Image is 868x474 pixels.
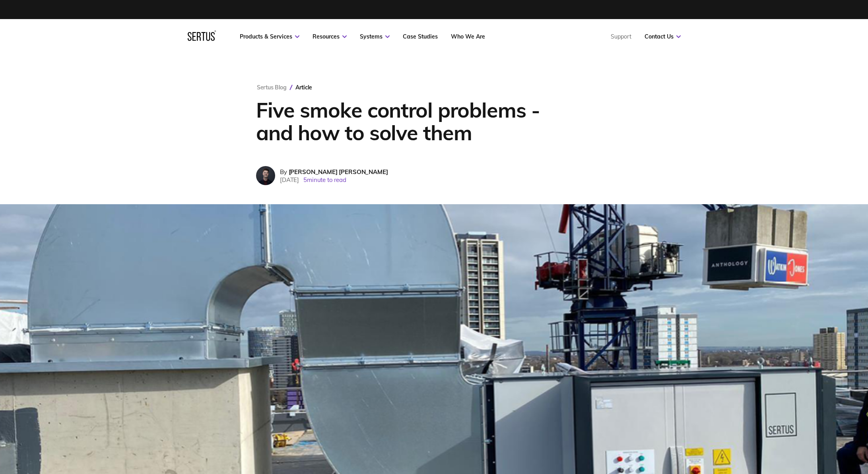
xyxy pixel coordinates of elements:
[256,99,560,144] h1: Five smoke control problems - and how to solve them
[451,33,485,40] a: Who We Are
[280,176,299,184] span: [DATE]
[289,168,388,176] span: [PERSON_NAME] [PERSON_NAME]
[611,33,631,40] a: Support
[280,168,388,176] div: By
[257,84,287,91] a: Sertus Blog
[403,33,438,40] a: Case Studies
[645,33,681,40] a: Contact Us
[313,33,347,40] a: Resources
[360,33,390,40] a: Systems
[303,176,346,184] span: 5 minute to read
[240,33,299,40] a: Products & Services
